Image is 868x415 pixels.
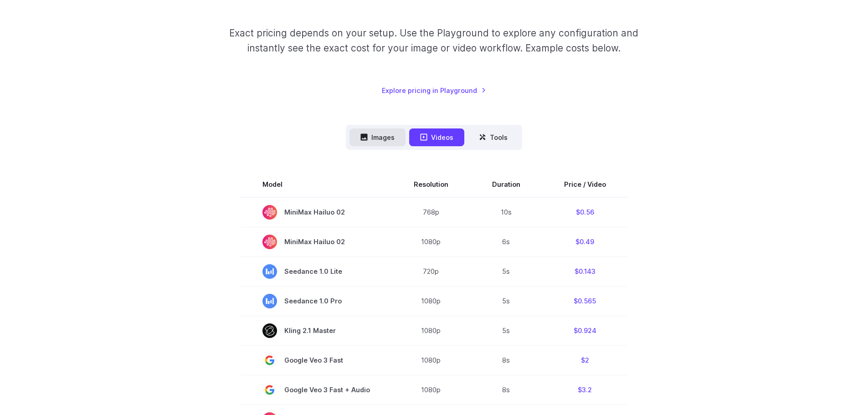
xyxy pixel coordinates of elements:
button: Images [349,128,406,146]
span: Seedance 1.0 Lite [262,264,370,279]
td: $0.143 [542,256,628,286]
td: 5s [470,316,542,345]
p: Exact pricing depends on your setup. Use the Playground to explore any configuration and instantl... [212,26,656,56]
span: MiniMax Hailuo 02 [262,235,370,249]
td: 8s [470,375,542,405]
td: $0.49 [542,227,628,256]
button: Videos [409,128,464,146]
td: 1080p [392,345,470,375]
td: 5s [470,256,542,286]
span: Google Veo 3 Fast + Audio [262,383,370,397]
span: Kling 2.1 Master [262,323,370,338]
td: $2 [542,345,628,375]
th: Duration [470,172,542,197]
td: $3.2 [542,375,628,405]
td: 10s [470,197,542,227]
th: Resolution [392,172,470,197]
td: 8s [470,345,542,375]
td: 1080p [392,227,470,256]
td: 1080p [392,375,470,405]
span: Google Veo 3 Fast [262,353,370,368]
td: 5s [470,286,542,316]
td: $0.565 [542,286,628,316]
button: Tools [468,128,519,146]
td: 720p [392,256,470,286]
td: $0.924 [542,316,628,345]
a: Explore pricing in Playground [382,85,486,96]
th: Model [241,172,392,197]
td: 1080p [392,286,470,316]
td: 6s [470,227,542,256]
td: 768p [392,197,470,227]
td: 1080p [392,316,470,345]
span: Seedance 1.0 Pro [262,294,370,308]
td: $0.56 [542,197,628,227]
th: Price / Video [542,172,628,197]
span: MiniMax Hailuo 02 [262,205,370,220]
